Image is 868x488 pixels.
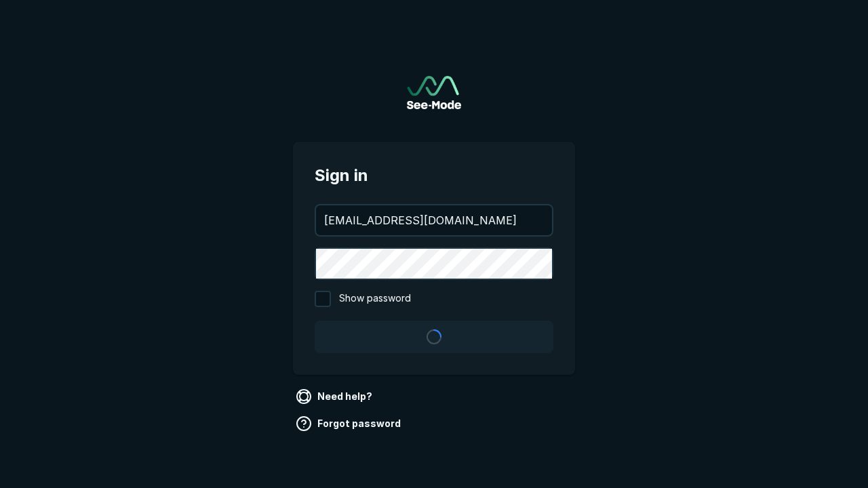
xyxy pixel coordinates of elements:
a: Go to sign in [407,76,461,109]
span: Show password [339,291,411,307]
a: Forgot password [293,413,406,434]
a: Need help? [293,386,378,407]
input: your@email.com [316,205,552,235]
img: See-Mode Logo [407,76,461,109]
span: Sign in [315,163,553,188]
